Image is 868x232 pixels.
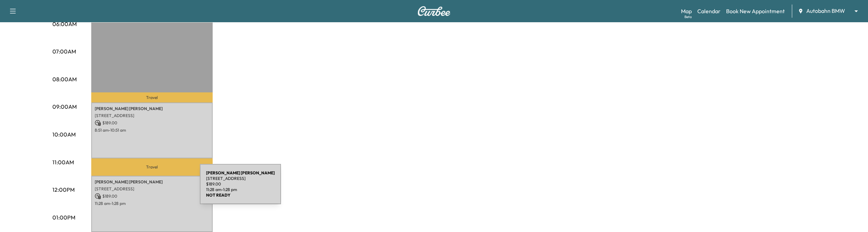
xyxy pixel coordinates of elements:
[206,176,275,181] p: [STREET_ADDRESS]
[95,106,209,111] p: [PERSON_NAME] [PERSON_NAME]
[52,102,77,111] p: 09:00AM
[726,7,785,15] a: Book New Appointment
[697,7,721,15] a: Calendar
[91,92,213,102] p: Travel
[95,193,209,199] p: $ 189.00
[95,201,209,206] p: 11:28 am - 1:28 pm
[52,158,74,166] p: 11:00AM
[206,192,230,198] b: NOT READY
[52,185,75,194] p: 12:00PM
[95,113,209,118] p: [STREET_ADDRESS]
[91,158,213,176] p: Travel
[95,127,209,133] p: 8:51 am - 10:51 am
[684,14,692,19] div: Beta
[206,187,275,192] p: 11:28 am - 1:28 pm
[95,120,209,126] p: $ 189.00
[52,47,76,56] p: 07:00AM
[206,181,275,187] p: $ 189.00
[806,7,845,15] span: Autobahn BMW
[417,6,451,16] img: Curbee Logo
[95,179,209,185] p: [PERSON_NAME] [PERSON_NAME]
[52,20,77,28] p: 06:00AM
[52,75,77,83] p: 08:00AM
[681,7,692,15] a: MapBeta
[95,186,209,192] p: [STREET_ADDRESS]
[206,170,275,175] b: [PERSON_NAME] [PERSON_NAME]
[52,130,76,139] p: 10:00AM
[52,213,75,222] p: 01:00PM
